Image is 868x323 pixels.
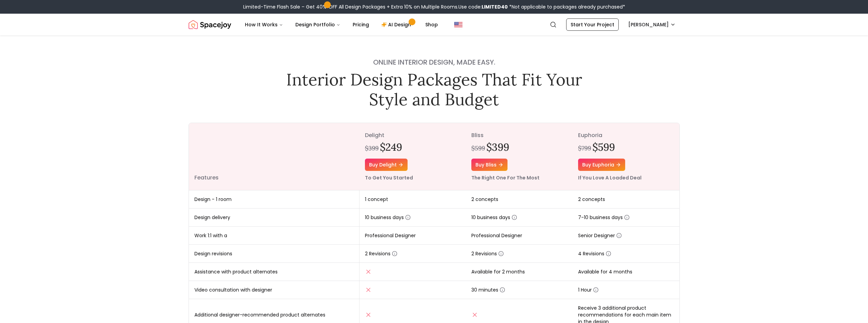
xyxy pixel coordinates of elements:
[189,208,359,227] td: Design delivery
[365,159,408,171] a: Buy delight
[189,18,231,31] img: Spacejoy Logo
[471,196,498,203] span: 2 concepts
[486,141,509,153] h2: $399
[189,245,359,263] td: Design revisions
[380,141,402,153] h2: $249
[573,263,679,281] td: Available for 4 months
[578,144,591,153] div: $799
[281,70,587,109] h1: Interior Design Packages That Fit Your Style and Budget
[466,263,573,281] td: Available for 2 months
[471,286,505,293] span: 30 minutes
[566,18,619,31] a: Start Your Project
[189,190,359,208] td: Design - 1 room
[578,214,630,221] span: 7-10 business days
[189,14,680,36] nav: Global
[243,3,625,10] div: Limited-Time Flash Sale – Get 40% OFF All Design Packages + Extra 10% on Multiple Rooms.
[578,159,625,171] a: Buy euphoria
[578,131,674,139] p: euphoria
[471,174,540,181] small: The Right One For The Most
[365,214,411,221] span: 10 business days
[239,18,443,31] nav: Main
[624,18,680,31] button: [PERSON_NAME]
[420,18,443,31] a: Shop
[578,250,611,257] span: 4 Revisions
[508,3,625,10] span: *Not applicable to packages already purchased*
[281,57,587,67] h4: Online interior design, made easy.
[189,281,359,299] td: Video consultation with designer
[365,250,397,257] span: 2 Revisions
[365,232,416,239] span: Professional Designer
[578,174,642,181] small: If You Love A Loaded Deal
[578,286,599,293] span: 1 Hour
[471,144,485,153] div: $599
[290,18,346,31] button: Design Portfolio
[365,131,461,139] p: delight
[365,196,388,203] span: 1 concept
[458,3,508,10] span: Use code:
[347,18,374,31] a: Pricing
[471,214,517,221] span: 10 business days
[454,21,462,29] img: United States
[376,18,418,31] a: AI Design
[365,174,413,181] small: To Get You Started
[239,18,289,31] button: How It Works
[189,263,359,281] td: Assistance with product alternates
[592,141,615,153] h2: $599
[471,131,567,139] p: bliss
[578,196,605,203] span: 2 concepts
[189,18,231,31] a: Spacejoy
[471,159,507,171] a: Buy bliss
[578,232,622,239] span: Senior Designer
[471,232,522,239] span: Professional Designer
[482,3,508,10] b: LIMITED40
[365,144,379,153] div: $399
[189,227,359,245] td: Work 1:1 with a
[471,250,504,257] span: 2 Revisions
[189,123,359,190] th: Features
